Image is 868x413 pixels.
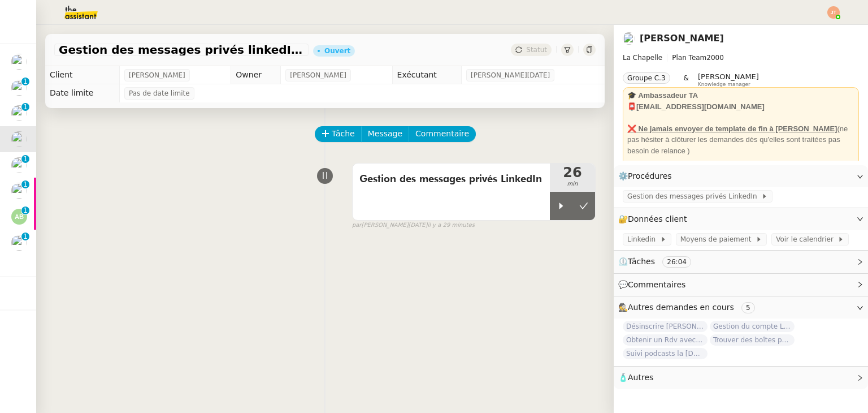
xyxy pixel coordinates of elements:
div: Ouvert [324,48,350,54]
div: ne pas hésiter à clôturer les demandes dès qu'elles sont traitées pas besoin de relance ) [627,123,854,157]
div: 🔐Données client [614,208,868,230]
span: Linkedin [627,234,660,245]
span: Message [368,127,402,140]
td: Exécutant [392,66,461,84]
img: users%2F37wbV9IbQuXMU0UH0ngzBXzaEe12%2Favatar%2Fcba66ece-c48a-48c8-9897-a2adc1834457 [623,32,635,45]
td: Owner [231,66,281,84]
span: 🧴 [618,373,653,382]
span: 🕵️ [618,303,759,312]
span: Knowledge manager [698,81,750,88]
img: users%2F5XaKKOfQOvau3XQhhH2fPFmin8c2%2Favatar%2F0a930739-e14a-44d7-81de-a5716f030579 [11,54,27,70]
nz-badge-sup: 1 [21,103,29,111]
img: svg [11,209,27,225]
strong: [EMAIL_ADDRESS][DOMAIN_NAME] [636,102,765,111]
p: 1 [23,78,28,88]
span: Statut [526,46,547,54]
span: La Chapelle [623,54,662,62]
span: Désinscrire [PERSON_NAME][EMAIL_ADDRESS][DOMAIN_NAME] [623,321,708,332]
td: Client [45,66,120,84]
button: Commentaire [409,126,476,142]
span: Gestion des messages privés LinkedIn [359,171,543,188]
p: 1 [23,206,28,217]
div: 🧴Autres [614,367,868,389]
app-user-label: Knowledge manager [698,72,759,87]
span: Gestion des messages privés LinkedIn [627,191,761,202]
div: ⚙️Procédures [614,165,868,187]
nz-tag: 5 [741,302,755,313]
p: 1 [23,233,28,243]
span: min [550,179,595,189]
span: par [352,221,362,230]
nz-badge-sup: 1 [21,155,29,163]
span: Procédures [628,171,672,180]
nz-tag: Groupe C.3 [623,72,670,84]
span: 26 [550,166,595,179]
p: 1 [23,103,28,113]
img: users%2F37wbV9IbQuXMU0UH0ngzBXzaEe12%2Favatar%2Fcba66ece-c48a-48c8-9897-a2adc1834457 [11,157,27,173]
span: Tâches [628,257,655,266]
span: 🔐 [618,213,692,226]
span: [PERSON_NAME][DATE] [471,70,550,81]
span: Commentaire [415,127,469,140]
nz-badge-sup: 1 [21,180,29,188]
img: users%2F3XW7N0tEcIOoc8sxKxWqDcFn91D2%2Favatar%2F5653ca14-9fea-463f-a381-ec4f4d723a3b [11,183,27,199]
span: Obtenir un Rdv avec un cinéma Bordelais [623,334,708,346]
span: [PERSON_NAME] [129,70,185,81]
nz-badge-sup: 1 [21,206,29,214]
span: Gestion du compte LinkedIn de [PERSON_NAME] (post + gestion messages) - [DATE] [710,321,795,332]
span: ⚙️ [618,170,677,183]
span: Suivi podcasts la [DEMOGRAPHIC_DATA] radio [DATE] [623,348,708,359]
span: ⏲️ [618,257,701,266]
span: Plan Team [672,54,706,62]
span: Trouver des boîtes pour louer un détecteur [710,334,795,346]
span: 2000 [706,54,724,62]
nz-badge-sup: 1 [21,78,29,85]
button: Tâche [315,126,362,142]
span: 💬 [618,280,691,289]
span: [PERSON_NAME] [698,72,759,81]
div: ⏲️Tâches 26:04 [614,251,868,273]
span: Autres [628,373,653,382]
p: 1 [23,180,28,191]
small: [PERSON_NAME][DATE] [352,221,475,230]
p: 1 [23,155,28,165]
button: Message [361,126,409,142]
img: users%2FSADz3OCgrFNaBc1p3ogUv5k479k1%2Favatar%2Fccbff511-0434-4584-b662-693e5a00b7b7 [11,80,27,96]
span: Gestion des messages privés linkedIn - [DATE] [59,44,304,55]
nz-badge-sup: 1 [21,233,29,240]
span: Moyens de paiement [680,234,756,245]
img: users%2F37wbV9IbQuXMU0UH0ngzBXzaEe12%2Favatar%2Fcba66ece-c48a-48c8-9897-a2adc1834457 [11,235,27,251]
span: Voir le calendrier [776,234,837,245]
a: [PERSON_NAME] [640,33,724,44]
span: [PERSON_NAME] [290,70,346,81]
span: Autres demandes en cours [628,303,734,312]
div: 💬Commentaires [614,274,868,296]
span: & [684,72,689,87]
nz-tag: 26:04 [662,256,691,268]
img: users%2F37wbV9IbQuXMU0UH0ngzBXzaEe12%2Favatar%2Fcba66ece-c48a-48c8-9897-a2adc1834457 [11,105,27,121]
span: Pas de date limite [129,88,190,99]
span: Commentaires [628,280,685,289]
div: 🕵️Autres demandes en cours 5 [614,296,868,319]
td: Date limite [45,84,120,102]
span: Données client [628,214,687,223]
u: ❌ Ne jamais envoyer de template de fin à [PERSON_NAME] [627,124,837,133]
strong: 🎓 Ambassadeur TA [627,91,698,100]
div: 📮 [627,101,854,113]
img: users%2F37wbV9IbQuXMU0UH0ngzBXzaEe12%2Favatar%2Fcba66ece-c48a-48c8-9897-a2adc1834457 [11,131,27,147]
span: Tâche [332,127,355,140]
u: ( [837,124,839,133]
img: svg [827,6,840,19]
span: il y a 29 minutes [427,221,475,230]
